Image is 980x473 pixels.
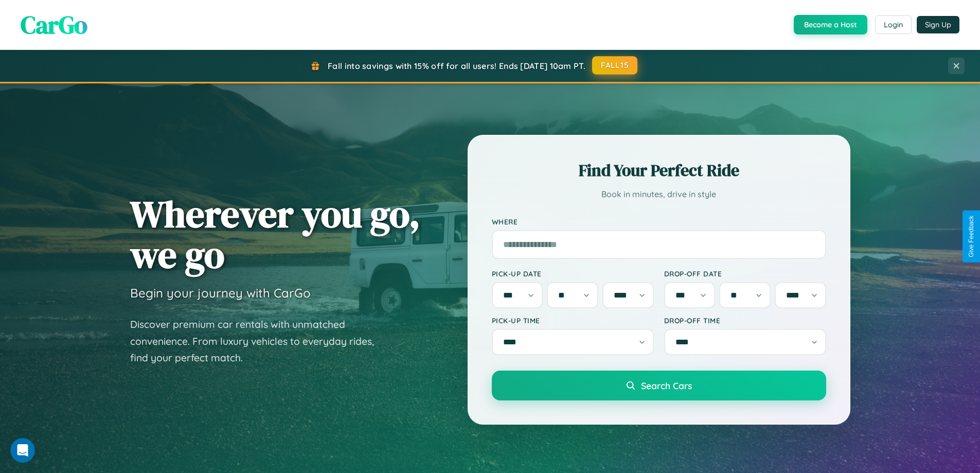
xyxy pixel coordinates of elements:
h1: Wherever you go, we go [130,194,420,275]
span: Fall into savings with 15% off for all users! Ends [DATE] 10am PT. [328,61,585,71]
p: Book in minutes, drive in style [492,187,826,202]
h3: Begin your journey with CarGo [130,285,311,301]
div: Give Feedback [968,216,975,257]
button: FALL15 [592,56,637,75]
span: CarGo [21,8,87,42]
label: Drop-off Time [664,316,826,325]
h2: Find Your Perfect Ride [492,159,826,182]
p: Discover premium car rentals with unmatched convenience. From luxury vehicles to everyday rides, ... [130,316,387,366]
iframe: Intercom live chat [10,438,35,463]
label: Where [492,217,826,226]
button: Search Cars [492,371,826,400]
label: Pick-up Date [492,269,654,278]
label: Drop-off Date [664,269,826,278]
button: Become a Host [794,15,867,34]
label: Pick-up Time [492,316,654,325]
button: Sign Up [917,16,959,33]
span: Search Cars [641,380,692,391]
button: Login [875,15,912,34]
